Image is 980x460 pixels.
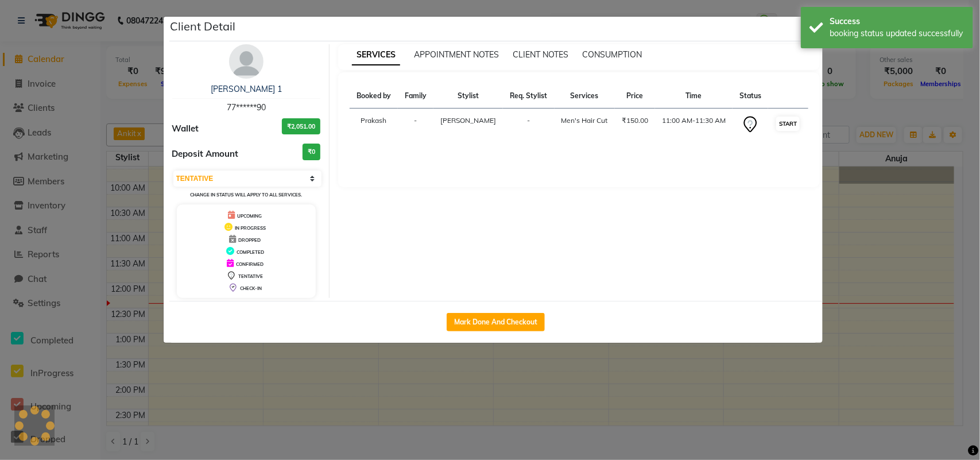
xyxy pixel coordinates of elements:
[733,84,768,109] th: Status
[582,49,642,60] span: CONSUMPTION
[350,109,398,141] td: Prakash
[776,117,800,131] button: START
[171,18,236,35] h5: Client Detail
[433,84,503,109] th: Stylist
[237,213,262,219] span: UPCOMING
[238,273,263,279] span: TENTATIVE
[447,313,545,331] button: Mark Done And Checkout
[235,225,266,231] span: IN PROGRESS
[190,192,302,198] small: Change in status will apply to all services.
[350,84,398,109] th: Booked by
[238,237,261,243] span: DROPPED
[830,16,964,28] div: Success
[655,84,733,109] th: Time
[237,249,264,255] span: COMPLETED
[414,49,499,60] span: APPOINTMENT NOTES
[655,109,733,141] td: 11:00 AM-11:30 AM
[440,116,496,125] span: [PERSON_NAME]
[555,84,615,109] th: Services
[398,109,433,141] td: -
[211,84,282,94] a: [PERSON_NAME] 1
[352,45,400,65] span: SERVICES
[172,122,199,136] span: Wallet
[561,115,608,126] div: Men's Hair Cut
[513,49,568,60] span: CLIENT NOTES
[398,84,433,109] th: Family
[615,84,655,109] th: Price
[236,261,264,267] span: CONFIRMED
[503,109,554,141] td: -
[282,118,320,135] h3: ₹2,051.00
[303,144,320,160] h3: ₹0
[622,115,648,126] div: ₹150.00
[172,148,239,161] span: Deposit Amount
[830,28,964,40] div: booking status updated successfully
[240,285,262,291] span: CHECK-IN
[503,84,554,109] th: Req. Stylist
[229,44,264,79] img: avatar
